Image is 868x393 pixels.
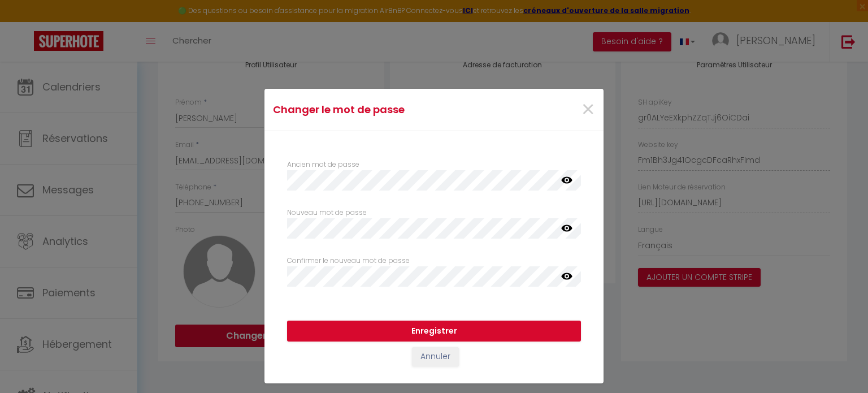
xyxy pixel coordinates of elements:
[820,342,860,385] iframe: Chat
[412,347,459,366] button: Annuler
[581,93,595,127] span: ×
[9,5,43,38] button: Ouvrir le widget de chat LiveChat
[287,321,581,342] button: Enregistrer
[287,208,367,218] label: Nouveau mot de passe
[273,102,483,118] h4: Changer le mot de passe
[287,256,410,266] label: Confirmer le nouveau mot de passe
[287,159,359,170] label: Ancien mot de passe
[581,98,595,122] button: Close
